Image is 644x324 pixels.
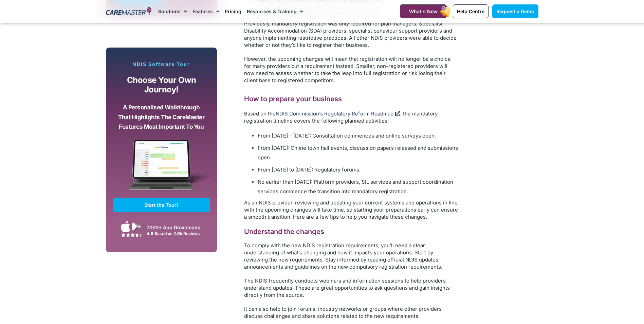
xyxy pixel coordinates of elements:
span: NDIS Commission’s Regulatory Reform Roadmap [276,110,393,117]
span: Previously, mandatory registration was only required for plan managers, Specialist Disability Acc... [244,20,457,48]
a: Request a Demo [492,4,538,18]
a: Start the Tour! [113,198,210,212]
span: The NDIS frequently conducts webinars and information sessions to help providers understand updat... [244,277,450,298]
p: A personalised walkthrough that highlights the CareMaster features most important to you [118,103,205,132]
span: To comply with the new NDIS registration requirements, you’ll need a clear understanding of what’... [244,242,442,270]
span: Based on the [244,110,276,117]
span: From [DATE] to [DATE]: Regulatory forums. [258,166,361,173]
span: From [DATE]: Online town hall events, discussion papers released and submissions open. [258,145,458,161]
span: From [DATE] – [DATE]: Consultation commences and online surveys open. [258,132,436,139]
p: Choose your own journey! [118,75,205,95]
a: What's New [400,4,447,18]
span: Start the Tour! [144,202,178,208]
img: Apple App Store Icon [121,221,130,232]
span: As an NDIS provider, reviewing and updating your current systems and operations in line with the ... [244,199,458,220]
span: What's New [409,8,438,14]
img: Google Play App Icon [132,221,142,232]
span: Help Centre [457,8,484,14]
a: NDIS Commission’s Regulatory Reform Roadmap [276,110,400,117]
div: 7000+ App Downloads [147,224,207,231]
img: CareMaster Software Mockup on Screen [113,140,210,198]
img: CareMaster Logo [106,6,152,17]
p: NDIS Software Tour [113,61,210,67]
span: , the mandatory registration timeline covers the following planned activities: [244,110,438,124]
h2: How to prepare your business [244,94,458,103]
div: 4.6 Based on 2.6k Reviews [147,231,207,236]
span: No earlier than [DATE]: Platform providers, SIL services and support coordination services commen... [258,179,453,195]
a: Help Centre [453,4,489,18]
img: Google Play Store App Review Stars [121,233,142,237]
span: It can also help to join forums, industry networks or groups where other providers discuss challe... [244,306,442,319]
h3: Understand the changes [244,227,458,236]
span: Request a Demo [496,8,534,14]
span: However, the upcoming changes will mean that registration will no longer be a choice for many pro... [244,56,451,84]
